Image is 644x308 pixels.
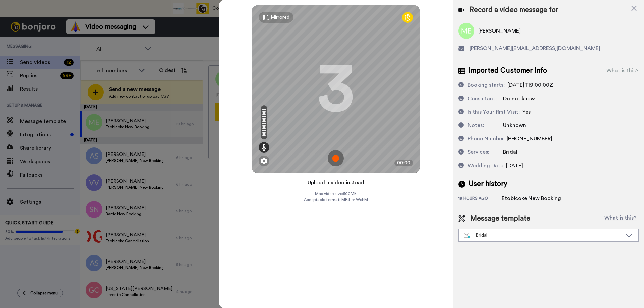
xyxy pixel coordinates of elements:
span: [DATE] [506,163,523,168]
div: Consultant: [468,95,497,103]
div: Is this Your first Visit: [468,108,520,116]
div: Bridal [464,232,622,239]
div: Wedding Date [468,162,503,170]
div: Phone Number [468,135,504,143]
div: 19 hours ago [458,196,502,202]
span: Imported Customer Info [469,66,547,76]
span: Do not know [503,96,535,101]
span: [PHONE_NUMBER] [507,136,552,141]
button: What is this? [602,213,639,224]
span: Bridal [503,149,517,155]
img: nextgen-template.svg [464,233,470,238]
div: 00:00 [394,160,413,166]
span: User history [469,179,507,189]
span: Message template [470,213,530,224]
img: ic_gear.svg [261,158,267,164]
div: Notes: [468,121,484,129]
img: ic_record_start.svg [328,150,344,166]
div: What is this? [606,67,639,75]
span: [DATE]T19:00:00Z [507,82,553,88]
span: Unknown [503,123,526,128]
div: Services: [468,148,489,156]
div: Booking starts: [468,81,505,89]
div: Etobicoke New Booking [502,194,561,202]
span: Yes [522,109,531,115]
span: Max video size: 500 MB [315,191,357,196]
div: 3 [317,64,354,114]
button: Upload a video instead [306,178,366,187]
span: Acceptable format: MP4 or WebM [304,197,368,202]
